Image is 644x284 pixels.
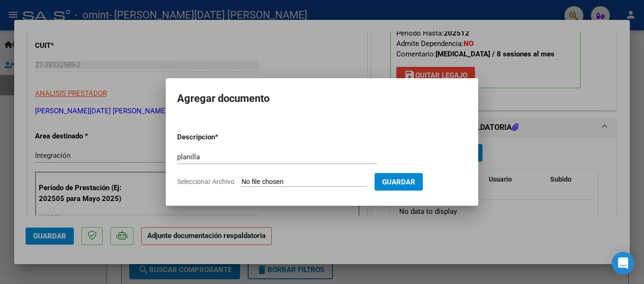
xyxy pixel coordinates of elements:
[612,252,635,275] div: Open Intercom Messenger
[177,132,264,143] p: Descripcion
[375,173,423,191] button: Guardar
[177,178,234,185] span: Seleccionar Archivo
[177,90,467,108] h2: Agregar documento
[382,178,415,186] span: Guardar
